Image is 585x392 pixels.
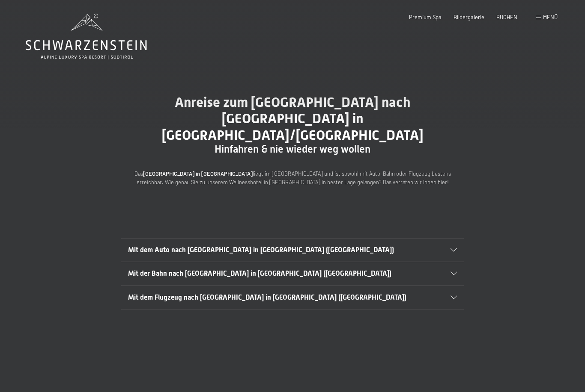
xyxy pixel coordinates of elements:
span: Mit dem Flugzeug nach [GEOGRAPHIC_DATA] in [GEOGRAPHIC_DATA] ([GEOGRAPHIC_DATA]) [128,293,406,301]
span: Mit der Bahn nach [GEOGRAPHIC_DATA] in [GEOGRAPHIC_DATA] ([GEOGRAPHIC_DATA]) [128,269,391,277]
a: BUCHEN [496,14,517,21]
p: Das liegt im [GEOGRAPHIC_DATA] und ist sowohl mit Auto, Bahn oder Flugzeug bestens erreichbar. Wi... [121,169,464,187]
a: Premium Spa [409,14,442,21]
strong: [GEOGRAPHIC_DATA] in [GEOGRAPHIC_DATA] [143,170,253,177]
span: Menü [543,14,558,21]
span: Mit dem Auto nach [GEOGRAPHIC_DATA] in [GEOGRAPHIC_DATA] ([GEOGRAPHIC_DATA]) [128,246,394,254]
span: Hinfahren & nie wieder weg wollen [215,143,370,155]
a: Bildergalerie [454,14,484,21]
span: Anreise zum [GEOGRAPHIC_DATA] nach [GEOGRAPHIC_DATA] in [GEOGRAPHIC_DATA]/[GEOGRAPHIC_DATA] [162,94,424,143]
